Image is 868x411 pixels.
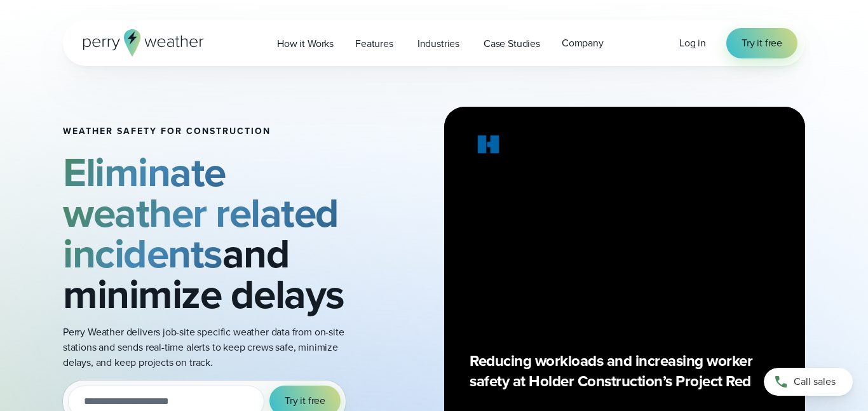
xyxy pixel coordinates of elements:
[355,36,393,51] span: Features
[764,368,853,396] a: Call sales
[277,36,334,51] span: How it Works
[285,393,325,408] span: Try it free
[484,36,540,51] span: Case Studies
[794,374,836,389] span: Call sales
[562,36,604,51] span: Company
[742,36,782,51] span: Try it free
[417,36,459,51] span: Industries
[63,126,360,137] h1: Weather safety for Construction
[726,28,797,58] a: Try it free
[679,36,706,50] span: Log in
[266,30,344,57] a: How it Works
[63,325,360,370] p: Perry Weather delivers job-site specific weather data from on-site stations and sends real-time a...
[470,132,508,161] img: Holder.svg
[63,142,339,283] strong: Eliminate weather related incidents
[473,30,551,57] a: Case Studies
[679,36,706,51] a: Log in
[470,351,780,391] p: Reducing workloads and increasing worker safety at Holder Construction’s Project Red
[63,152,360,314] h2: and minimize delays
